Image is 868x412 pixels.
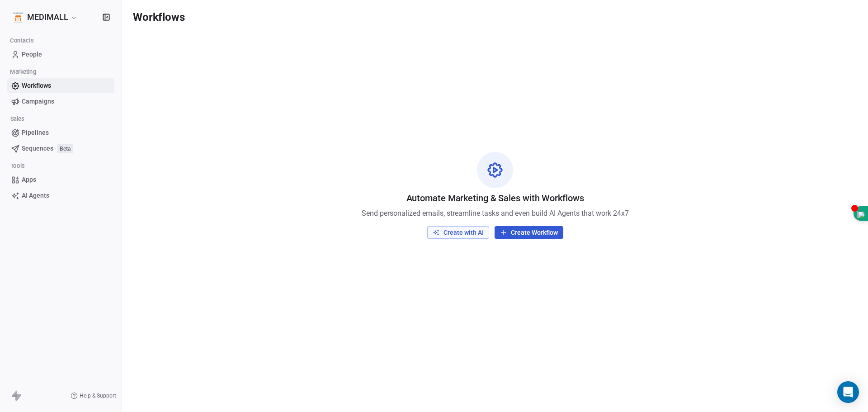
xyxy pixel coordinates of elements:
[7,188,114,203] a: AI Agents
[22,81,51,90] span: Workflows
[22,144,53,153] span: Sequences
[495,226,563,239] button: Create Workflow
[27,11,68,23] span: MEDIMALL
[11,9,80,25] button: MEDIMALL
[22,191,49,200] span: AI Agents
[13,12,24,23] img: Medimall%20logo%20(2).1.jpg
[6,159,28,173] span: Tools
[57,144,73,153] span: Beta
[406,192,584,204] span: Automate Marketing & Sales with Workflows
[22,175,36,185] span: Apps
[7,125,114,140] a: Pipelines
[7,141,114,156] a: SequencesBeta
[7,47,114,62] a: People
[71,392,116,399] a: Help & Support
[22,50,42,59] span: People
[7,172,114,187] a: Apps
[362,208,629,219] span: Send personalized emails, streamline tasks and even build AI Agents that work 24x7
[6,65,40,79] span: Marketing
[6,112,28,126] span: Sales
[80,392,116,399] span: Help & Support
[837,381,859,403] div: Open Intercom Messenger
[133,11,185,24] span: Workflows
[427,226,489,239] button: Create with AI
[22,128,49,137] span: Pipelines
[7,78,114,93] a: Workflows
[22,97,54,106] span: Campaigns
[6,34,37,47] span: Contacts
[7,94,114,109] a: Campaigns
